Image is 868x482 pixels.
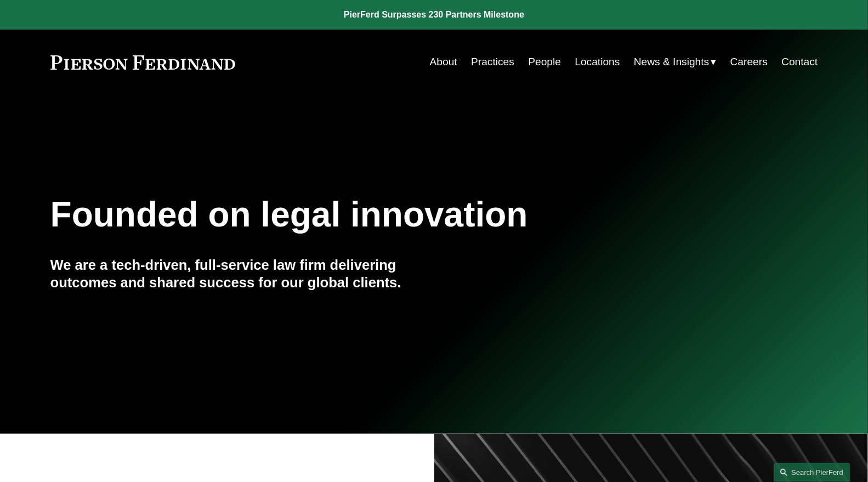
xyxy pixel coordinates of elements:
h4: We are a tech-driven, full-service law firm delivering outcomes and shared success for our global... [50,256,434,292]
a: People [528,52,561,72]
a: Careers [730,52,768,72]
a: Locations [575,52,620,72]
a: Contact [781,52,818,72]
span: News & Insights [634,53,710,72]
a: folder dropdown [634,52,717,72]
h1: Founded on legal innovation [50,195,690,235]
a: About [430,52,457,72]
a: Practices [471,52,514,72]
a: Search this site [774,463,850,482]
